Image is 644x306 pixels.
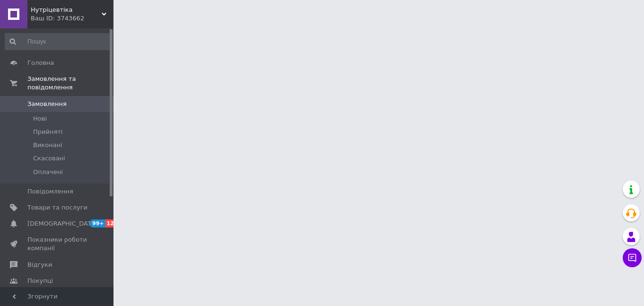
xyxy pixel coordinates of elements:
[31,14,113,23] div: Ваш ID: 3743662
[27,100,67,108] span: Замовлення
[27,203,87,212] span: Товари та послуги
[27,236,87,253] span: Показники роботи компанії
[90,219,105,227] span: 99+
[33,128,62,136] span: Прийняті
[33,154,65,163] span: Скасовані
[33,141,62,149] span: Виконані
[27,219,97,228] span: [DEMOGRAPHIC_DATA]
[27,75,113,92] span: Замовлення та повідомлення
[105,219,116,227] span: 12
[27,59,54,67] span: Головна
[27,261,52,269] span: Відгуки
[5,33,112,50] input: Пошук
[33,114,47,123] span: Нові
[27,187,73,196] span: Повідомлення
[31,6,102,14] span: Нутріцевтіка
[623,248,642,267] button: Чат з покупцем
[27,277,53,285] span: Покупці
[33,168,63,176] span: Оплачені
